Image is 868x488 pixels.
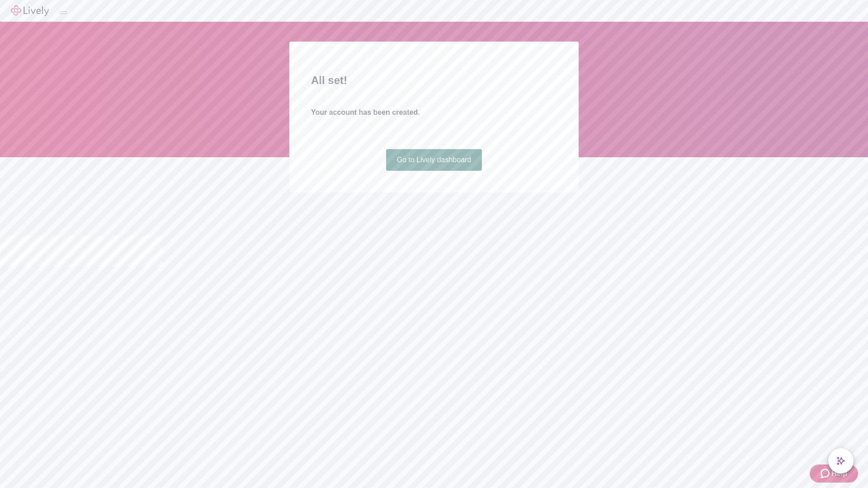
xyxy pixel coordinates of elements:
[311,107,557,118] h4: Your account has been created.
[386,149,482,171] a: Go to Lively dashboard
[836,456,845,465] svg: Lively AI Assistant
[11,5,49,16] img: Lively
[828,448,854,474] button: chat
[810,465,858,483] button: Zendesk support iconHelp
[311,72,557,89] h2: All set!
[60,11,67,14] button: Log out
[821,468,831,479] svg: Zendesk support icon
[831,468,847,479] span: Help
